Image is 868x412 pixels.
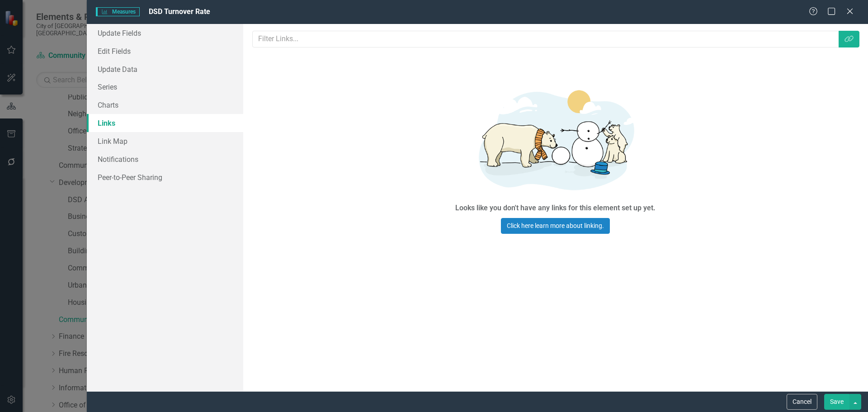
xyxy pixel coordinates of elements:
a: Notifications [87,150,243,168]
a: Links [87,114,243,132]
a: Link Map [87,132,243,150]
img: Getting started [420,78,691,201]
a: Charts [87,96,243,114]
span: Measures [96,7,140,16]
a: Edit Fields [87,42,243,60]
a: Peer-to-Peer Sharing [87,168,243,186]
button: Cancel [787,394,817,410]
div: Looks like you don't have any links for this element set up yet. [455,203,656,213]
a: Click here learn more about linking. [501,218,610,234]
a: Series [87,78,243,96]
a: Update Data [87,60,243,78]
input: Filter Links... [252,31,840,47]
button: Save [824,394,849,410]
span: DSD Turnover Rate [149,7,210,16]
a: Update Fields [87,24,243,42]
